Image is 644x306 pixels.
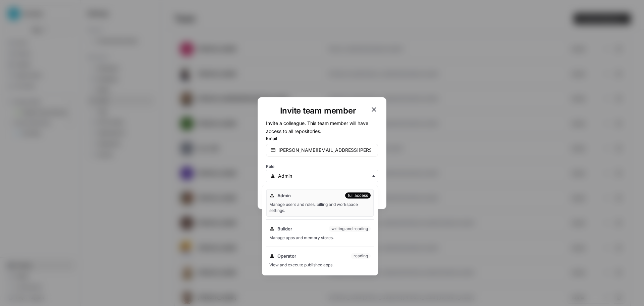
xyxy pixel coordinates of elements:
label: Email [266,135,378,142]
div: Manage apps and memory stores. [269,235,371,241]
div: View and execute published apps. [269,262,371,268]
span: Builder [277,225,292,232]
div: Manage users and roles, billing and workspace settings. [269,202,371,214]
input: email@company.com [278,147,371,154]
span: Operator [277,253,296,259]
input: Admin [278,173,374,179]
div: full access [345,192,371,199]
h1: Invite team member [266,105,370,116]
span: Role [266,164,274,169]
div: reading [351,253,371,259]
span: Admin [277,192,291,199]
span: Invite a colleague. This team member will have access to all repositories. [266,120,368,134]
div: writing and reading [329,226,371,232]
